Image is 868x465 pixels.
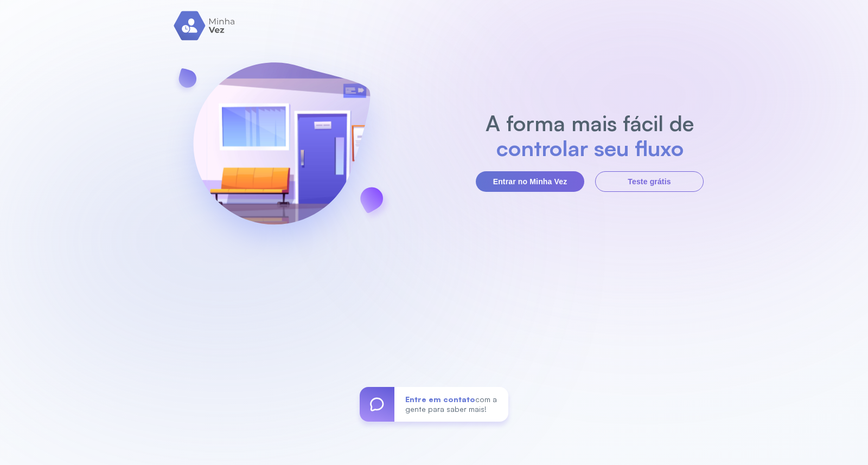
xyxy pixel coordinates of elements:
[476,171,584,192] button: Entrar no Minha Vez
[394,387,508,422] div: com a gente para saber mais!
[480,111,700,135] h2: A forma mais fácil de
[595,171,704,192] button: Teste grátis
[360,387,508,422] a: Entre em contatocom a gente para saber mais!
[174,11,236,41] img: logo.svg
[480,135,700,160] h2: controlar seu fluxo
[405,395,475,404] span: Entre em contato
[164,34,399,269] img: banner-login.svg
